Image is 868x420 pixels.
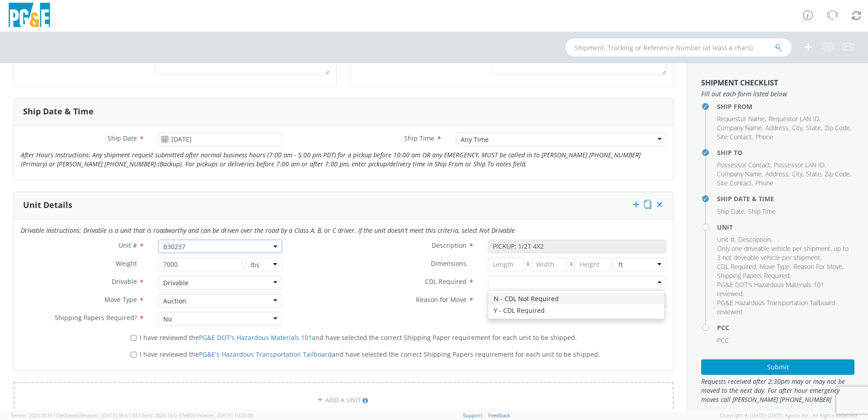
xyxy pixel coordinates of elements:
span: Zip Code [825,123,850,132]
span: Requests received after 2:30pm may or may not be moved to the next day. For after hour emergency ... [701,377,854,404]
li: , [717,271,791,280]
span: Ship Date [717,207,745,216]
li: , [765,170,790,179]
span: Shipping Papers Required [717,271,789,280]
li: , [717,179,753,188]
span: City [792,123,802,132]
div: No [163,315,172,324]
span: Possessor LAN ID [774,160,825,169]
input: I have reviewed thePG&E's Hazardous Transportation Tailboardand have selected the correct Shippin... [131,352,137,358]
h3: Unit Details [23,201,72,210]
input: Length [488,258,525,271]
span: Unit # [717,235,735,244]
span: Site Contact [717,179,752,187]
span: CDL Required [425,277,467,286]
span: Unit # [118,241,137,250]
span: State [806,123,821,132]
span: I have reviewed the and have selected the correct Shipping Paper requirement for each unit to be ... [140,333,577,342]
span: Address [765,123,788,132]
li: , [717,280,852,298]
a: Feedback [488,412,510,419]
li: , [825,170,851,179]
span: Copyright © [DATE]-[DATE] Agistix Inc., All Rights Reserved [720,412,857,419]
span: Requestor LAN ID [769,114,819,123]
li: , [717,244,852,262]
span: Shipping Papers Required? [55,313,137,322]
div: Auction [163,297,186,306]
li: , [717,123,763,132]
span: Zip Code [825,170,850,178]
li: , [825,123,851,132]
a: PG&E's Hazardous Transportation Tailboard [199,350,332,359]
li: , [774,160,826,170]
a: ADD A UNIT [14,382,674,418]
img: pge-logo-06675f144f4cfa6a6814.png [7,3,52,29]
input: Shipment, Tracking or Reference Number (at least 4 chars) [566,38,792,57]
span: Address [765,170,788,178]
span: PCC [717,336,729,344]
li: , [769,114,821,123]
span: Phone [755,179,774,187]
span: Weight [116,259,137,268]
span: Ship Date [108,134,137,142]
span: Site Contact [717,132,752,141]
input: Width [531,258,568,271]
strong: Shipment Checklist [701,78,778,88]
span: master, [DATE] 09:51:04 [82,412,137,419]
span: Description [738,235,771,244]
span: Requestor Name [717,114,765,123]
h4: Ship To [717,149,854,156]
li: , [717,207,746,216]
span: Fill out each form listed below [701,90,854,99]
li: , [793,262,844,271]
span: PG&E DOT's Hazardous Materials 101 reviewed [717,280,824,298]
span: B30237 [163,242,277,251]
span: Company Name [717,123,762,132]
span: Ship Time [748,207,776,216]
span: Possessor Contact [717,160,770,169]
li: , [792,170,804,179]
span: Ship Time [404,134,434,142]
div: N - CDL Not Required [488,293,664,305]
li: , [717,235,736,244]
span: City [792,170,802,178]
span: Move Type [104,295,137,304]
h4: Ship From [717,103,854,110]
span: Client: 2025.18.0-37e85b1 [139,412,253,419]
li: , [806,123,822,132]
span: Move Type [759,262,790,271]
li: , [792,123,804,132]
h4: Unit [717,224,854,231]
a: PG&E DOT's Hazardous Materials 101 [199,333,312,342]
li: , [717,160,772,170]
span: Reason For Move [793,262,842,271]
span: Description [432,241,467,250]
span: Only one driveable vehicle per shipment, up to 3 not driveable vehicle per shipment [717,244,849,262]
li: , [717,132,753,142]
span: I have reviewed the and have selected the correct Shipping Papers requirement for each unit to be... [140,350,600,359]
input: Height [575,258,612,271]
li: , [738,235,772,244]
div: Drivable [163,278,189,288]
li: , [806,170,822,179]
span: Server: 2025.20.0-710e05ee653 [11,412,137,419]
li: , [765,123,790,132]
button: Submit [701,359,854,375]
span: X [568,258,575,271]
h3: Ship Date & Time [23,107,94,116]
div: Any Time [461,135,489,144]
div: Y - CDL Required [488,305,664,316]
span: Company Name [717,170,762,178]
span: CDL Required [717,262,756,271]
li: , [759,262,791,271]
h4: PCC [717,324,854,331]
span: Reason for Move [416,295,467,304]
li: , [717,170,763,179]
span: PG&E Hazardous Transportation Tailboard reviewed [717,298,835,316]
li: , [717,262,757,271]
i: After Hours Instructions: Any shipment request submitted after normal business hours (7:00 am - 5... [21,151,641,168]
a: Support [463,412,482,419]
i: Drivable Instructions: Drivable is a unit that is roadworthy and can be driven over the road by a... [21,226,515,235]
li: , [717,114,766,123]
span: Phone [755,132,774,141]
